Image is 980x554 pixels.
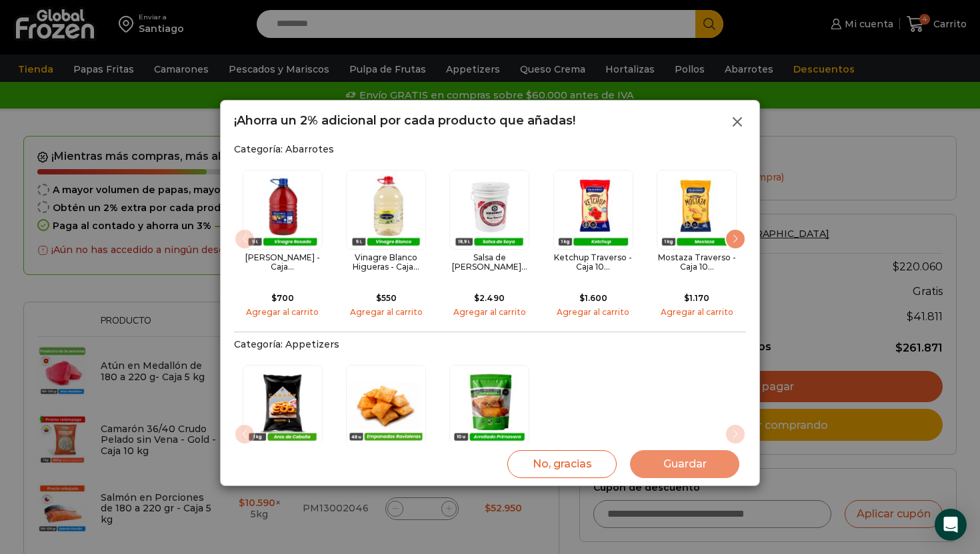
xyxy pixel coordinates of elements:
div: 3 / 3 [441,357,538,520]
h2: Vinagre Blanco Higueras - Caja... [342,253,429,272]
h2: ¡Ahorra un 2% adicional por cada producto que añadas! [234,114,575,129]
bdi: 550 [376,293,397,303]
span: $ [474,293,479,303]
h2: Ketchup Traverso - Caja 10... [549,253,637,272]
span: $ [271,293,277,303]
a: Agregar al carrito [342,308,429,317]
h2: Categoría: Appetizers [234,339,746,350]
button: No, gracias [507,450,617,478]
button: Guardar [630,450,739,478]
bdi: 700 [271,293,294,303]
div: Next slide [725,228,746,250]
div: 1 / 12 [234,162,331,325]
a: Agregar al carrito [239,308,326,317]
h2: Categoría: Abarrotes [234,144,746,155]
div: 2 / 3 [337,357,434,520]
div: 1 / 3 [234,357,331,520]
h2: Salsa de [PERSON_NAME]... [446,253,533,272]
bdi: 1.600 [579,293,607,303]
a: Agregar al carrito [549,308,637,317]
a: Agregar al carrito [653,308,741,317]
span: $ [376,293,381,303]
bdi: 1.170 [684,293,709,303]
h2: [PERSON_NAME] - Caja... [239,253,326,272]
a: Agregar al carrito [446,308,533,317]
bdi: 2.490 [474,293,505,303]
span: $ [579,293,585,303]
div: 5 / 12 [649,162,745,325]
div: Open Intercom Messenger [935,509,967,541]
div: 3 / 12 [441,162,538,325]
h2: Mostaza Traverso - Caja 10... [653,253,741,272]
div: 2 / 12 [337,162,434,325]
div: 4 / 12 [545,162,641,325]
span: $ [684,293,689,303]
